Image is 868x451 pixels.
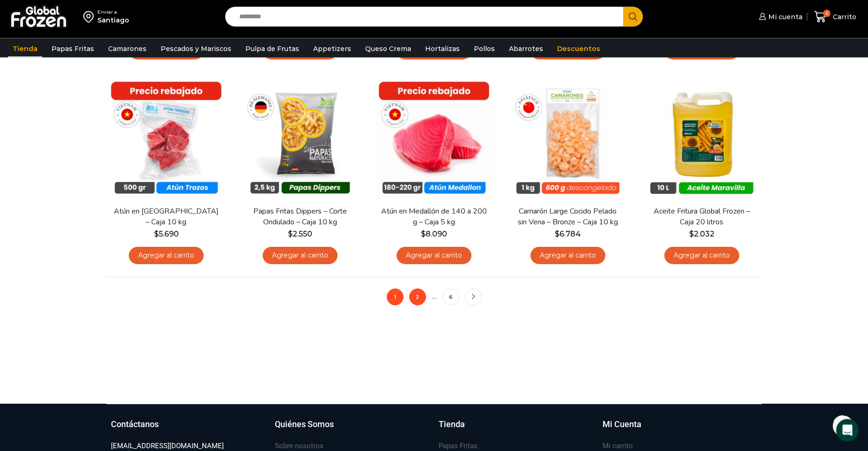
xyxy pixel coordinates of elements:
[623,7,643,27] button: Search button
[156,40,236,58] a: Pescados y Mariscos
[689,229,694,238] span: $
[504,40,548,58] a: Abarrotes
[831,12,856,22] span: Carrito
[439,441,478,451] h3: Papas Fritas
[241,40,304,58] a: Pulpa de Frutas
[129,247,204,264] a: Agregar al carrito: “Atún en Trozos - Caja 10 kg”
[757,7,802,26] a: Mi cuenta
[648,206,756,228] a: Aceite Fritura Global Frozen – Caja 20 litros
[288,229,312,238] bdi: 2.550
[603,418,641,430] h3: Mi Cuenta
[836,419,859,442] div: Open Intercom Messenger
[603,441,633,451] h3: Mi carrito
[360,40,416,58] a: Queso Crema
[246,206,354,228] a: Papas Fritas Dippers – Corte Ondulado – Caja 10 kg
[421,229,426,238] span: $
[97,15,129,25] div: Santiago
[469,40,500,58] a: Pollos
[103,40,151,58] a: Camarones
[555,229,581,238] bdi: 6.784
[83,9,97,25] img: address-field-icon.svg
[275,418,429,440] a: Quiénes Somos
[421,229,447,238] bdi: 8.090
[112,206,220,228] a: Atún en [GEOGRAPHIC_DATA] – Caja 10 kg
[288,229,293,238] span: $
[603,418,757,440] a: Mi Cuenta
[387,288,404,305] span: 1
[420,40,464,58] a: Hortalizas
[111,418,265,440] a: Contáctanos
[552,40,605,58] a: Descuentos
[555,229,559,238] span: $
[309,40,356,58] a: Appetizers
[275,418,334,430] h3: Quiénes Somos
[154,229,159,238] span: $
[823,10,831,17] span: 6
[664,247,739,264] a: Agregar al carrito: “Aceite Fritura Global Frozen – Caja 20 litros”
[766,12,802,22] span: Mi cuenta
[111,418,159,430] h3: Contáctanos
[275,441,324,451] h3: Sobre nosotros
[439,418,593,440] a: Tienda
[8,40,42,58] a: Tienda
[689,229,714,238] bdi: 2.032
[47,40,99,58] a: Papas Fritas
[530,247,605,264] a: Agregar al carrito: “Camarón Large Cocido Pelado sin Vena - Bronze - Caja 10 kg”
[812,6,859,28] a: 6 Carrito
[397,247,471,264] a: Agregar al carrito: “Atún en Medallón de 140 a 200 g - Caja 5 kg”
[154,229,179,238] bdi: 5.690
[442,288,459,305] a: 6
[514,206,622,228] a: Camarón Large Cocido Pelado sin Vena – Bronze – Caja 10 kg
[439,418,465,430] h3: Tienda
[432,292,437,301] span: …
[111,441,224,451] h3: [EMAIL_ADDRESS][DOMAIN_NAME]
[97,9,129,15] div: Enviar a
[409,288,426,305] a: 2
[263,247,338,264] a: Agregar al carrito: “Papas Fritas Dippers - Corte Ondulado - Caja 10 kg”
[380,206,488,228] a: Atún en Medallón de 140 a 200 g – Caja 5 kg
